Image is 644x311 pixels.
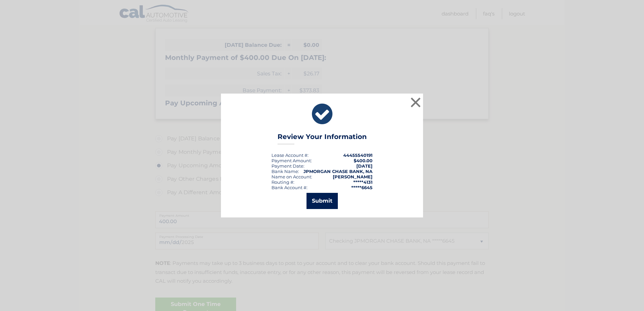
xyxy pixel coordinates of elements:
[354,158,373,163] span: $400.00
[271,185,308,190] div: Bank Account #:
[333,174,373,179] strong: [PERSON_NAME]
[307,193,338,209] button: Submit
[271,152,309,158] div: Lease Account #:
[356,163,373,169] span: [DATE]
[271,163,304,169] div: :
[278,133,367,144] h3: Review Your Information
[343,152,373,158] strong: 44455540191
[303,169,373,174] strong: JPMORGAN CHASE BANK, NA
[271,179,294,185] div: Routing #:
[271,174,312,179] div: Name on Account:
[271,158,312,163] div: Payment Amount:
[271,163,303,169] span: Payment Date
[271,169,299,174] div: Bank Name:
[409,96,422,109] button: ×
